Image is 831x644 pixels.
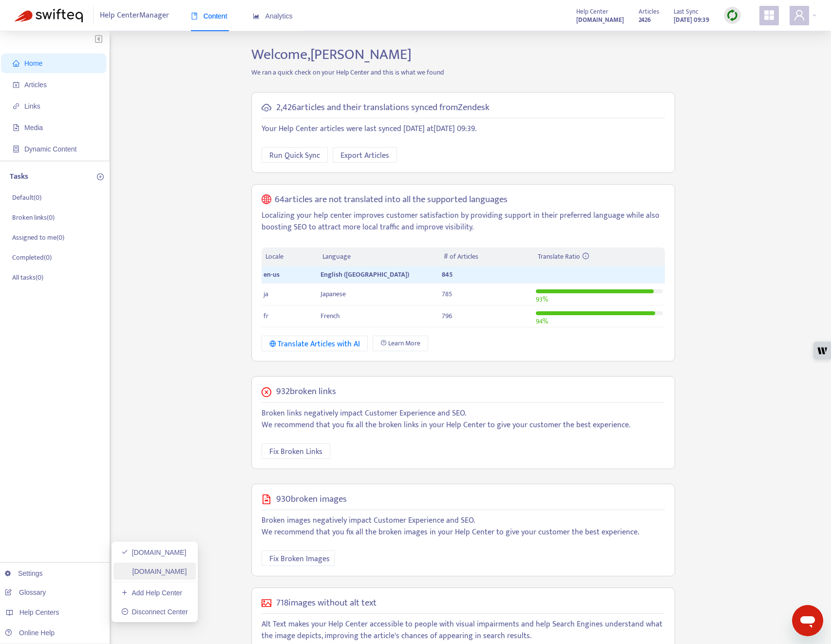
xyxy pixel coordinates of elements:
[191,12,227,20] span: Content
[121,549,187,556] a: [DOMAIN_NAME]
[262,550,335,566] button: Fix Broken Images
[15,9,83,22] img: Swifteq
[763,9,775,21] span: appstore
[576,6,608,17] span: Help Center
[13,124,19,131] span: file-image
[12,192,41,203] p: Default ( 0 )
[264,269,280,280] span: en-us
[340,150,389,162] span: Export Articles
[10,171,28,183] p: Tasks
[333,147,397,163] button: Export Articles
[321,269,409,280] span: English ([GEOGRAPHIC_DATA])
[275,194,508,206] h5: 64 articles are not translated into all the supported languages
[13,60,19,67] span: home
[12,232,64,243] p: Assigned to me ( 0 )
[12,212,55,223] p: Broken links ( 0 )
[276,494,347,505] h5: 930 broken images
[442,310,452,322] span: 796
[262,598,271,608] span: picture
[538,251,661,262] div: Translate Ratio
[536,316,548,327] span: 94 %
[262,443,330,459] button: Fix Broken Links
[253,12,293,20] span: Analytics
[262,147,328,163] button: Run Quick Sync
[12,252,52,263] p: Completed ( 0 )
[5,569,43,577] a: Settings
[388,338,420,349] span: Learn More
[262,210,665,233] p: Localizing your help center improves customer satisfaction by providing support in their preferre...
[262,515,665,538] p: Broken images negatively impact Customer Experience and SEO. We recommend that you fix all the br...
[13,81,19,88] span: account-book
[121,608,188,616] a: Disconnect Center
[793,9,805,21] span: user
[269,150,320,162] span: Run Quick Sync
[191,13,198,19] span: book
[24,59,42,67] span: Home
[442,288,452,300] span: 785
[321,310,340,322] span: French
[244,67,682,77] p: We ran a quick check on your Help Center and this is what we found
[24,102,40,110] span: Links
[24,124,43,132] span: Media
[24,81,47,89] span: Articles
[251,42,412,67] span: Welcome, [PERSON_NAME]
[726,9,738,21] img: sync.dc5367851b00ba804db3.png
[13,103,19,110] span: link
[12,272,43,283] p: All tasks ( 0 )
[674,6,699,17] span: Last Sync
[13,146,19,152] span: container
[262,247,319,266] th: Locale
[121,589,182,597] a: Add Help Center
[276,598,377,609] h5: 718 images without alt text
[442,269,453,280] span: 845
[262,619,665,642] p: Alt Text makes your Help Center accessible to people with visual impairments and help Search Engi...
[269,446,322,458] span: Fix Broken Links
[262,194,271,206] span: global
[262,336,368,351] button: Translate Articles with AI
[5,588,46,596] a: Glossary
[5,629,55,637] a: Online Help
[321,288,346,300] span: Japanese
[373,336,428,351] a: Learn More
[100,6,169,25] span: Help Center Manager
[639,6,659,17] span: Articles
[319,247,439,266] th: Language
[440,247,534,266] th: # of Articles
[262,387,271,397] span: close-circle
[121,568,187,575] a: [DOMAIN_NAME]
[536,294,548,305] span: 93 %
[639,15,651,25] strong: 2426
[576,14,624,25] a: [DOMAIN_NAME]
[97,173,104,180] span: plus-circle
[262,103,271,113] span: cloud-sync
[24,145,76,153] span: Dynamic Content
[264,310,268,322] span: fr
[262,494,271,504] span: file-image
[792,605,823,636] iframe: Button to launch messaging window
[269,338,360,350] div: Translate Articles with AI
[674,15,709,25] strong: [DATE] 09:39
[262,123,665,135] p: Your Help Center articles were last synced [DATE] at [DATE] 09:39 .
[262,408,665,431] p: Broken links negatively impact Customer Experience and SEO. We recommend that you fix all the bro...
[276,386,336,398] h5: 932 broken links
[269,553,330,565] span: Fix Broken Images
[264,288,268,300] span: ja
[276,102,490,114] h5: 2,426 articles and their translations synced from Zendesk
[19,608,59,616] span: Help Centers
[253,13,260,19] span: area-chart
